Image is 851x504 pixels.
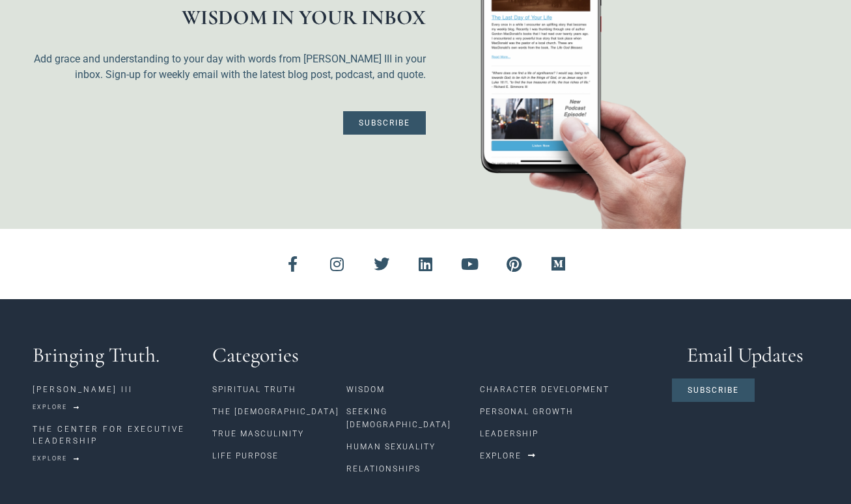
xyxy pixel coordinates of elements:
[346,378,481,480] nav: Menu
[212,445,346,467] a: Life Purpose
[346,436,481,458] a: Human Sexuality
[212,345,659,365] h3: Categories
[33,451,80,466] a: Explore
[33,456,67,462] span: Explore
[672,378,755,402] a: Subscribe
[33,384,199,395] p: [PERSON_NAME] III
[346,401,481,436] a: Seeking [DEMOGRAPHIC_DATA]
[26,51,426,83] p: Add grace and understanding to your day with words from [PERSON_NAME] III in your inbox. Sign-up ...
[688,386,739,394] span: Subscribe
[480,423,658,445] a: Leadership
[212,378,346,401] a: Spiritual Truth
[480,378,658,445] nav: Menu
[480,401,658,423] a: Personal Growth
[33,345,199,365] h3: Bringing Truth.
[346,378,481,401] a: Wisdom
[359,119,410,127] span: Subscribe
[346,458,481,480] a: Relationships
[672,345,818,365] h3: Email Updates
[212,378,346,467] nav: Menu
[26,7,426,28] h1: WISDOM IN YOUR INBOX
[33,405,67,410] span: Explore
[33,423,199,447] p: THE CENTER FOR EXECUTIVE LEADERSHIP
[480,452,522,460] span: Explore
[480,445,537,467] a: Explore
[343,111,426,135] a: Subscribe
[33,400,80,415] a: Explore
[480,378,658,401] a: Character Development
[212,401,346,423] a: The [DEMOGRAPHIC_DATA]
[212,423,346,445] a: True Masculinity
